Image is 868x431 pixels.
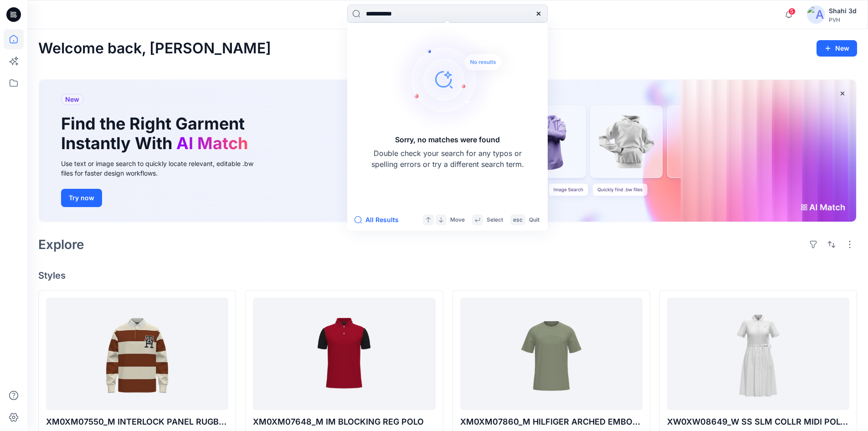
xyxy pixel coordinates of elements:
[667,298,849,410] a: XW0XW08649_W SS SLM COLLR MIDI POLO DRS
[38,40,271,57] h2: Welcome back, [PERSON_NAME]
[395,134,500,145] h5: Sorry, no matches were found
[450,215,465,225] p: Move
[788,8,796,15] span: 5
[667,415,849,428] p: XW0XW08649_W SS SLM COLLR MIDI POLO DRS
[391,25,519,134] img: Sorry, no matches were found
[65,94,79,105] span: New
[38,270,857,281] h4: Styles
[61,159,266,178] div: Use text or image search to quickly locate relevant, editable .bw files for faster design workflows.
[817,40,857,57] button: New
[529,215,539,225] p: Quit
[829,5,857,16] div: Shahi 3d
[61,114,252,153] h1: Find the Right Garment Instantly With
[460,415,642,428] p: XM0XM07860_M HILFIGER ARCHED EMBOSSED TEE
[829,16,857,23] div: PVH
[46,298,228,410] a: XM0XM07550_M INTERLOCK PANEL RUGBY POLO
[253,298,435,410] a: XM0XM07648_M IM BLOCKING REG POLO
[354,214,405,225] button: All Results
[38,237,84,252] h2: Explore
[46,415,228,428] p: XM0XM07550_M INTERLOCK PANEL RUGBY POLO
[460,298,642,410] a: XM0XM07860_M HILFIGER ARCHED EMBOSSED TEE
[513,215,523,225] p: esc
[253,415,435,428] p: XM0XM07648_M IM BLOCKING REG POLO
[61,189,102,207] button: Try now
[370,148,525,170] p: Double check your search for any typos or spelling errors or try a different search term.
[487,215,503,225] p: Select
[176,133,248,153] span: AI Match
[807,5,825,24] img: avatar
